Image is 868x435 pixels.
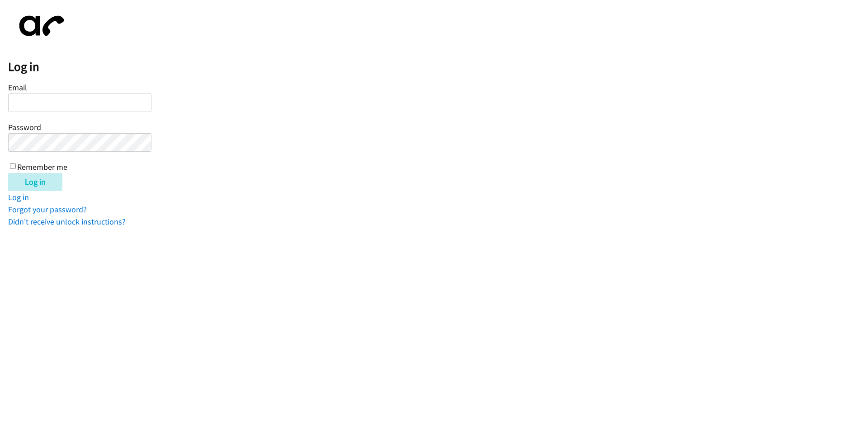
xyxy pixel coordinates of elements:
[17,162,67,172] label: Remember me
[8,122,41,132] label: Password
[8,204,87,215] a: Forgot your password?
[8,216,126,227] a: Didn't receive unlock instructions?
[8,173,62,191] input: Log in
[8,59,868,75] h2: Log in
[8,82,27,93] label: Email
[8,192,29,202] a: Log in
[8,8,71,44] img: aphone-8a226864a2ddd6a5e75d1ebefc011f4aa8f32683c2d82f3fb0802fe031f96514.svg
